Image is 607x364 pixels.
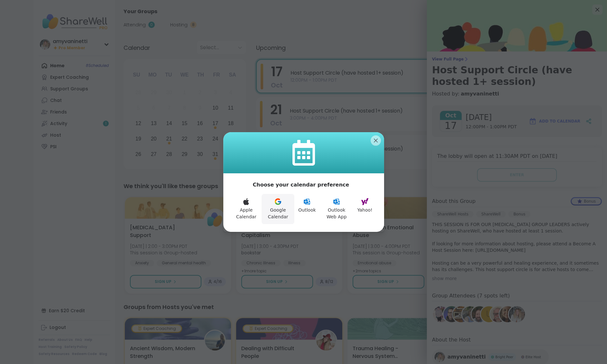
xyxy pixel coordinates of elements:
[294,194,320,224] button: Outlook
[320,194,354,224] button: Outlook Web App
[231,194,262,224] button: Apple Calendar
[262,194,294,224] button: Google Calendar
[354,194,376,224] button: Yahoo!
[253,181,349,189] p: Choose your calendar preference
